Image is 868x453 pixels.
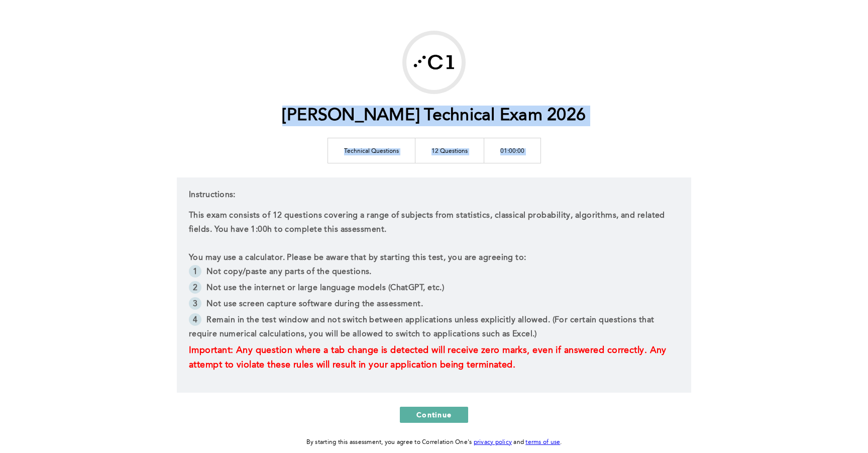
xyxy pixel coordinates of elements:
[400,407,468,423] button: Continue
[189,251,679,265] p: You may use a calculator. Please be aware that by starting this test, you are agreeing to:
[189,281,679,297] li: Not use the internet or large language models (ChatGPT, etc.)
[189,209,679,237] p: This exam consists of 12 questions covering a range of subjects from statistics, classical probab...
[189,313,679,343] li: Remain in the test window and not switch between applications unless explicitly allowed. (For cer...
[525,439,560,445] a: terms of use
[306,437,562,448] div: By starting this assessment, you agree to Correlation One's and .
[415,138,484,163] td: 12 Questions
[282,106,586,126] h1: [PERSON_NAME] Technical Exam 2026
[406,35,462,90] img: Marshall Wace
[416,410,452,419] span: Continue
[189,346,669,370] span: Important: Any question where a tab change is detected will receive zero marks, even if answered ...
[177,177,691,393] div: Instructions:
[474,439,512,445] a: privacy policy
[189,297,679,313] li: Not use screen capture software during the assessment.
[484,138,540,163] td: 01:00:00
[328,138,415,163] td: Technical Questions
[189,265,679,281] li: Not copy/paste any parts of the questions.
